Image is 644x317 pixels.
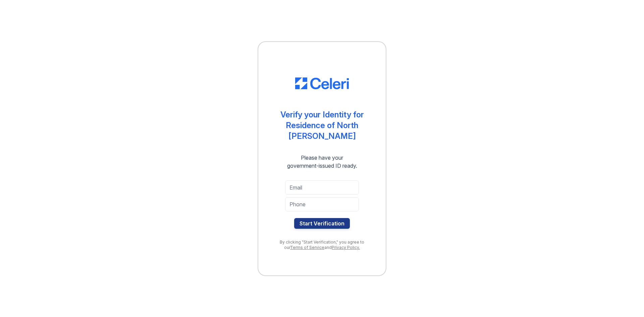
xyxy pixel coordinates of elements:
input: Email [285,180,359,195]
div: Please have your government-issued ID ready. [275,154,369,170]
a: Privacy Policy. [332,245,360,250]
img: CE_Logo_Blue-a8612792a0a2168367f1c8372b55b34899dd931a85d93a1a3d3e32e68fde9ad4.png [295,77,349,90]
a: Terms of Service [290,245,324,250]
div: Verify your Identity for Residence of North [PERSON_NAME] [272,109,372,142]
button: Start Verification [294,218,350,229]
input: Phone [285,197,359,211]
div: By clicking "Start Verification," you agree to our and [272,240,372,250]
